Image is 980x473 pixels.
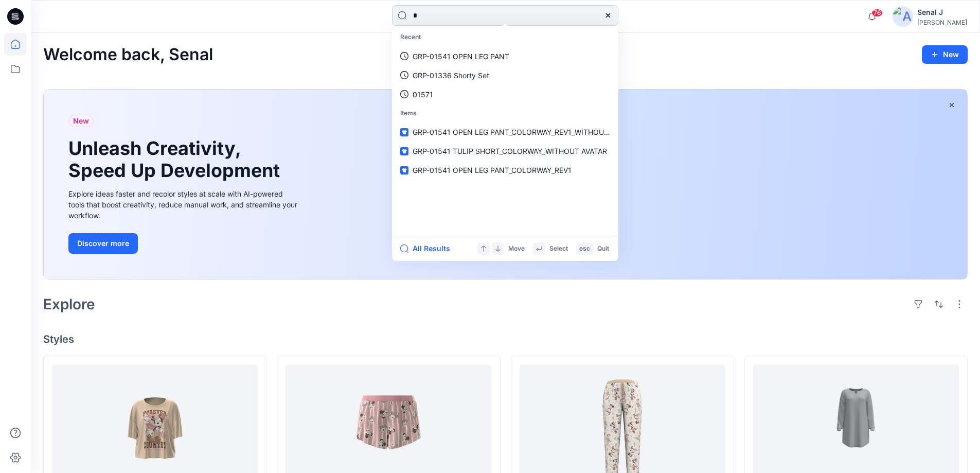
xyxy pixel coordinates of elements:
[394,66,616,85] a: GRP-01336 Shorty Set
[43,296,95,312] h2: Explore
[73,115,89,127] span: New
[394,28,616,47] p: Recent
[394,142,616,161] a: GRP-01541 TULIP SHORT_COLORWAY_WITHOUT AVATAR
[413,51,509,62] p: GRP-01541 OPEN LEG PANT
[68,188,300,221] div: Explore ideas faster and recolor styles at scale with AI-powered tools that boost creativity, red...
[394,47,616,66] a: GRP-01541 OPEN LEG PANT
[917,19,967,26] div: [PERSON_NAME]
[400,242,457,255] button: All Results
[597,243,609,254] p: Quit
[871,9,883,17] span: 76
[394,85,616,104] a: 01571
[394,161,616,180] a: GRP-01541 OPEN LEG PANT_COLORWAY_REV1
[413,89,433,100] p: 01571
[43,333,968,345] h4: Styles
[413,128,636,136] span: GRP-01541 OPEN LEG PANT_COLORWAY_REV1_WITHOUT AVATAR
[549,243,568,254] p: Select
[43,45,213,64] h2: Welcome back, Senal
[508,243,525,254] p: Move
[922,45,968,64] button: New
[893,6,913,27] img: avatar
[917,6,967,19] div: Senal J
[579,243,590,254] p: esc
[394,104,616,123] p: Items
[413,70,489,81] p: GRP-01336 Shorty Set
[394,122,616,142] a: GRP-01541 OPEN LEG PANT_COLORWAY_REV1_WITHOUT AVATAR
[413,147,607,155] span: GRP-01541 TULIP SHORT_COLORWAY_WITHOUT AVATAR
[68,137,284,182] h1: Unleash Creativity, Speed Up Development
[413,166,572,174] span: GRP-01541 OPEN LEG PANT_COLORWAY_REV1
[68,233,300,254] a: Discover more
[68,233,138,254] button: Discover more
